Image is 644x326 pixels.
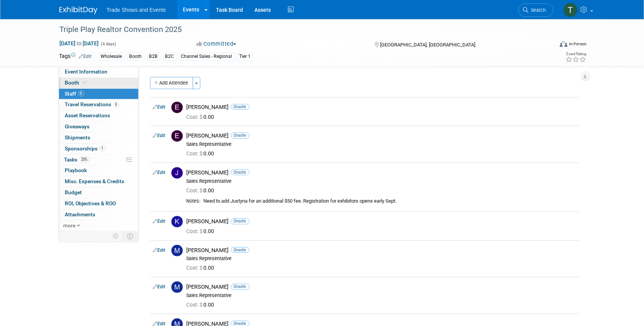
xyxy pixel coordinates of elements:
div: Wholesale [99,53,125,61]
span: [DATE] [DATE] [59,40,99,47]
img: Format-Inperson.png [560,41,567,47]
img: E.jpg [171,130,183,142]
span: Cost: $ [187,265,204,271]
a: Playbook [59,165,138,176]
span: Asset Reservations [65,112,110,118]
img: M.jpg [171,245,183,256]
span: more [64,222,76,229]
span: 0.00 [187,187,217,193]
div: Sales Representative [187,256,576,262]
div: Sales Representative [187,178,576,184]
a: Sponsorships1 [59,144,138,154]
td: Tags [59,52,92,61]
a: Edit [153,133,166,138]
span: Booth [65,80,88,86]
span: 25% [80,157,90,162]
a: Staff8 [59,89,138,99]
button: Add Attendee [150,77,193,89]
div: In-Person [569,41,586,47]
img: E.jpg [171,102,183,113]
span: Search [529,7,546,13]
span: Cost: $ [187,187,204,193]
a: more [59,221,138,231]
a: Edit [153,170,166,175]
td: Toggle Event Tabs [123,231,138,241]
div: [PERSON_NAME] [187,218,576,225]
span: Onsite [231,247,249,253]
a: Misc. Expenses & Credits [59,176,138,187]
img: Tiff Wagner [563,3,578,17]
span: 0.00 [187,150,217,157]
a: Booth [59,78,138,88]
div: B2B [147,53,160,61]
span: Playbook [65,167,87,173]
span: 0.00 [187,265,217,271]
div: Booth [127,53,144,61]
a: Edit [153,104,166,110]
span: 0.00 [187,114,217,120]
span: to [76,40,83,46]
img: K.jpg [171,216,183,227]
span: Onsite [231,169,249,175]
span: Misc. Expenses & Credits [65,178,125,184]
span: Onsite [231,284,249,289]
div: [PERSON_NAME] [187,104,576,111]
a: Tasks25% [59,155,138,165]
a: Shipments [59,133,138,143]
span: Onsite [231,218,249,224]
span: Cost: $ [187,228,204,234]
span: Budget [65,189,82,195]
span: Staff [65,91,84,97]
a: Attachments [59,209,138,220]
span: 8 [78,91,84,96]
span: [GEOGRAPHIC_DATA], [GEOGRAPHIC_DATA] [380,42,475,48]
div: Channel Sales - Regional [179,53,235,61]
span: Event Information [65,69,108,75]
div: Notes: [187,198,201,204]
span: 0.00 [187,302,217,308]
a: Edit [79,54,92,59]
a: Giveaways [59,121,138,132]
div: [PERSON_NAME] [187,247,576,254]
span: 0.00 [187,228,217,234]
a: Travel Reservations5 [59,99,138,110]
span: Onsite [231,133,249,138]
span: Tasks [64,157,90,163]
div: Event Format [508,40,587,51]
span: 1 [100,145,105,151]
div: Event Rating [566,52,586,56]
div: [PERSON_NAME] [187,283,576,291]
span: (4 days) [101,42,117,46]
i: Booth reservation complete [83,80,87,85]
a: Edit [153,284,166,289]
span: Giveaways [65,123,90,129]
a: Edit [153,219,166,224]
span: Trade Shows and Events [107,7,166,13]
a: Budget [59,187,138,198]
span: Cost: $ [187,114,204,120]
a: ROI, Objectives & ROO [59,198,138,209]
div: [PERSON_NAME] [187,132,576,139]
div: Sales Representative [187,141,576,147]
a: Edit [153,248,166,253]
span: Sponsorships [65,145,105,152]
span: ROI, Objectives & ROO [65,200,116,206]
span: Onsite [231,104,249,110]
span: Shipments [65,134,91,141]
a: Asset Reservations [59,110,138,121]
div: B2C [163,53,176,61]
span: 5 [113,102,119,107]
span: Cost: $ [187,302,204,308]
a: Search [518,3,553,17]
span: Travel Reservations [65,101,119,107]
td: Personalize Event Tab Strip [110,231,123,241]
div: [PERSON_NAME] [187,169,576,176]
a: Event Information [59,67,138,77]
div: Sales Representative [187,292,576,299]
div: Tier 1 [237,53,253,61]
div: Triple Play Realtor Convention 2025 [57,23,542,37]
img: ExhibitDay [59,6,97,14]
img: J.jpg [171,167,183,179]
div: Need to add Justyna for an additional $50 fee. Registration for exhibitors opens early Sept. [204,198,576,205]
span: Attachments [65,211,96,217]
